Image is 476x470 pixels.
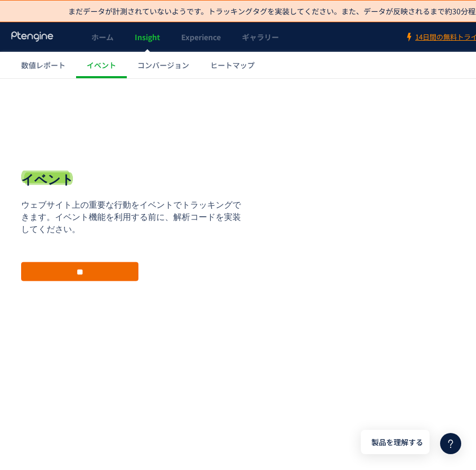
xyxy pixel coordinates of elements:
span: 製品を理解する [371,437,423,448]
span: 数値レポート [21,60,66,70]
span: Experience [181,32,221,42]
span: コンバージョン [137,60,189,70]
span: ギャラリー [242,32,279,42]
span: イベント [87,60,116,70]
p: ウェブサイト上の重要な行動をイベントでトラッキングできます。イベント機能を利用する前に、解析コードを実装してください。 [21,121,248,158]
span: ホーム [91,32,114,42]
span: ヒートマップ [210,60,255,70]
span: Insight [135,32,160,42]
h1: イベント [21,93,74,110]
